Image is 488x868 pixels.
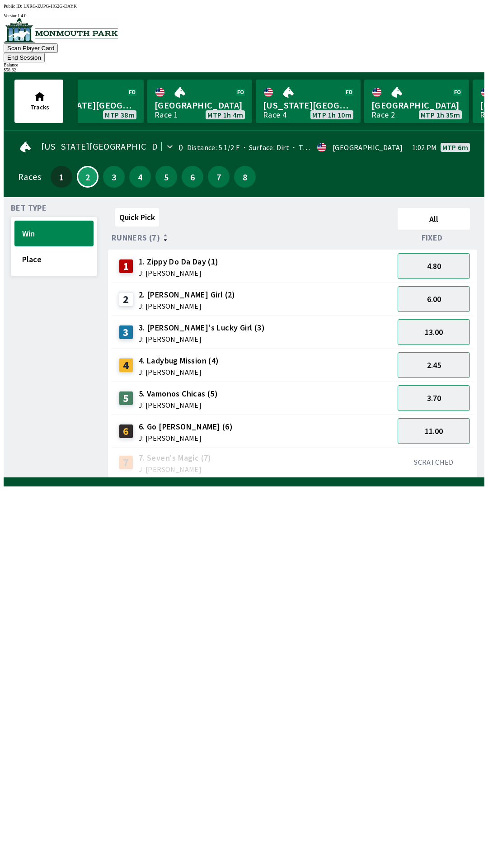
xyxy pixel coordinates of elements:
[263,111,286,118] div: Race 4
[398,319,470,345] button: 13.00
[312,111,352,118] span: MTP 1h 10m
[119,259,133,274] div: 1
[139,466,211,473] span: J: [PERSON_NAME]
[80,175,95,179] span: 2
[22,254,86,264] span: Place
[23,4,77,9] span: LXRG-ZUPG-HG2G-DAYK
[139,302,235,310] span: J: [PERSON_NAME]
[46,99,136,111] span: [US_STATE][GEOGRAPHIC_DATA]
[425,426,443,436] span: 11.00
[39,80,144,123] a: [US_STATE][GEOGRAPHIC_DATA]MTP 38m
[119,325,133,340] div: 3
[4,13,484,18] div: Version 1.4.0
[158,174,175,180] span: 5
[22,228,86,239] span: Win
[4,18,118,42] img: venue logo
[105,111,135,118] span: MTP 38m
[147,80,252,123] a: [GEOGRAPHIC_DATA]Race 1MTP 1h 4m
[289,143,367,152] span: Track Condition: Fast
[139,401,218,409] span: J: [PERSON_NAME]
[112,233,394,242] div: Runners (7)
[394,233,474,242] div: Fixed
[119,358,133,373] div: 4
[4,53,45,62] button: End Session
[182,166,203,188] button: 6
[119,391,133,406] div: 5
[4,4,484,9] div: Public ID:
[398,458,470,467] div: SCRATCHED
[402,214,466,224] span: All
[119,424,133,439] div: 6
[139,388,218,400] span: 5. Vamonos Chicas (5)
[210,174,227,180] span: 7
[371,99,462,111] span: [GEOGRAPHIC_DATA]
[139,256,219,268] span: 1. Zippy Do Da Day (1)
[398,418,470,444] button: 11.00
[139,452,211,464] span: 7. Seven's Magic (7)
[240,143,290,152] span: Surface: Dirt
[103,166,125,188] button: 3
[119,292,133,307] div: 2
[398,385,470,411] button: 3.70
[364,80,469,123] a: [GEOGRAPHIC_DATA]Race 2MTP 1h 35m
[18,173,41,180] div: Races
[398,286,470,312] button: 6.00
[77,166,99,188] button: 2
[112,234,160,241] span: Runners (7)
[263,99,353,111] span: [US_STATE][GEOGRAPHIC_DATA]
[139,322,265,334] span: 3. [PERSON_NAME]'s Lucky Girl (3)
[155,99,245,111] span: [GEOGRAPHIC_DATA]
[41,143,176,150] span: [US_STATE][GEOGRAPHIC_DATA]
[256,80,361,123] a: [US_STATE][GEOGRAPHIC_DATA]Race 4MTP 1h 10m
[119,455,133,470] div: 7
[129,166,151,188] button: 4
[53,174,70,180] span: 1
[139,269,219,277] span: J: [PERSON_NAME]
[398,352,470,378] button: 2.45
[184,174,201,180] span: 6
[398,208,470,230] button: All
[139,421,233,433] span: 6. Go [PERSON_NAME] (6)
[236,174,253,180] span: 8
[155,111,178,118] div: Race 1
[234,166,256,188] button: 8
[427,261,441,271] span: 4.80
[207,111,243,118] span: MTP 1h 4m
[427,393,441,403] span: 3.70
[30,103,49,111] span: Tracks
[105,174,122,180] span: 3
[4,43,58,53] button: Scan Player Card
[14,80,63,123] button: Tracks
[14,221,94,246] button: Win
[115,208,159,226] button: Quick Pick
[442,144,468,151] span: MTP 6m
[187,143,240,152] span: Distance: 5 1/2 F
[119,212,155,222] span: Quick Pick
[139,355,219,367] span: 4. Ladybug Mission (4)
[14,246,94,272] button: Place
[11,204,47,212] span: Bet Type
[139,289,235,301] span: 2. [PERSON_NAME] Girl (2)
[421,111,460,118] span: MTP 1h 35m
[208,166,230,188] button: 7
[155,166,177,188] button: 5
[371,111,395,118] div: Race 2
[398,253,470,279] button: 4.80
[412,144,437,151] span: 1:02 PM
[139,335,265,343] span: J: [PERSON_NAME]
[427,360,441,370] span: 2.45
[131,174,149,180] span: 4
[139,368,219,376] span: J: [PERSON_NAME]
[333,144,403,151] div: [GEOGRAPHIC_DATA]
[425,327,443,337] span: 13.00
[51,166,72,188] button: 1
[178,144,183,151] div: 0
[4,62,484,67] div: Balance
[4,67,484,72] div: $ 58.62
[427,294,441,304] span: 6.00
[139,434,233,442] span: J: [PERSON_NAME]
[422,234,443,241] span: Fixed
